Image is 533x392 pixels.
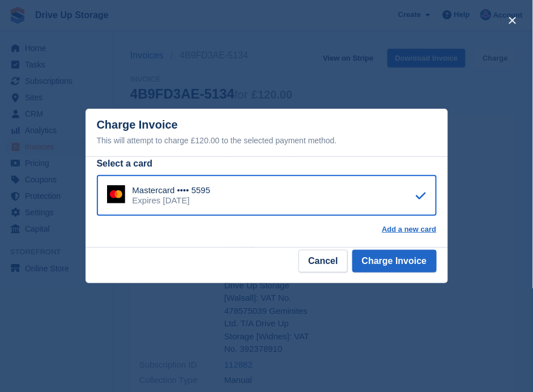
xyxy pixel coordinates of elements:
button: close [504,11,522,29]
div: Expires [DATE] [133,195,211,206]
div: Charge Invoice [97,118,437,147]
div: This will attempt to charge £120.00 to the selected payment method. [97,134,437,147]
img: Mastercard Logo [107,185,125,203]
div: Select a card [97,157,437,171]
button: Charge Invoice [352,250,437,272]
div: Mastercard •••• 5595 [133,185,211,195]
a: Add a new card [382,225,436,234]
button: Cancel [299,250,347,272]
